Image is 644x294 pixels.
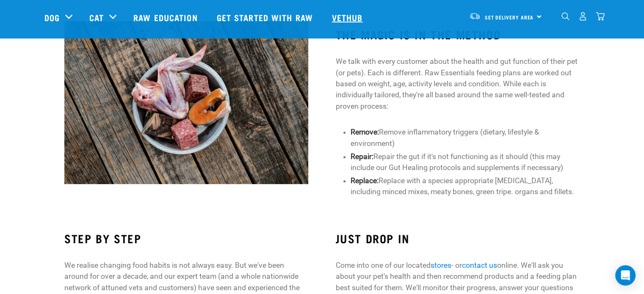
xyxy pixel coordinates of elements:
[335,232,579,245] h3: JUST DROP IN
[44,11,60,24] a: Dog
[208,0,323,34] a: Get started with Raw
[351,152,373,161] strong: Repair:
[485,16,534,19] span: Set Delivery Area
[89,11,104,24] a: Cat
[335,56,579,112] p: We talk with every customer about the health and gut function of their pet (or pets). Each is dif...
[596,12,605,21] img: home-icon@2x.png
[351,176,379,185] strong: Replace:
[351,175,580,198] li: Replace with a species appropriate [MEDICAL_DATA], including minced mixes, meaty bones, green tri...
[561,12,569,20] img: home-icon-1@2x.png
[125,0,208,34] a: Raw Education
[64,21,308,184] img: Raw Essentials Styled Shots1464
[351,128,379,136] strong: Remove:
[351,126,580,149] li: Remove inflammatory triggers (dietary, lifestyle & environment)
[351,151,580,173] li: Repair the gut if it's not functioning as it should (this may include our Gut Healing protocols a...
[64,232,308,245] h3: STEP BY STEP
[469,12,481,20] img: van-moving.png
[615,265,636,286] div: Open Intercom Messenger
[430,261,451,269] a: stores
[323,0,373,34] a: Vethub
[462,261,497,269] a: contact us
[578,12,587,21] img: user.png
